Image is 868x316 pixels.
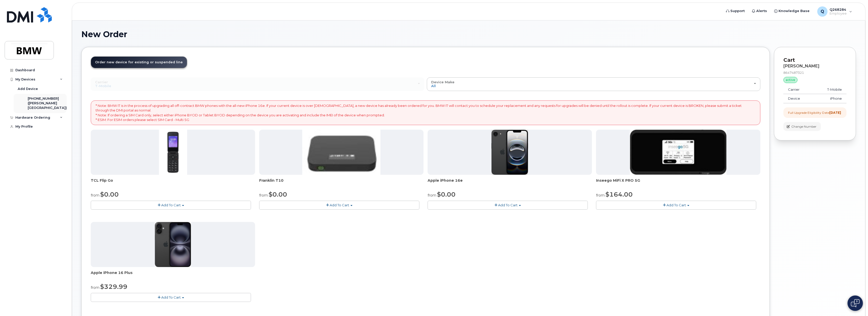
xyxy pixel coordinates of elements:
[428,193,436,198] small: from
[437,191,456,198] span: $0.00
[498,203,518,207] span: Add To Cart
[330,203,349,207] span: Add To Cart
[259,201,419,210] button: Add To Cart
[596,193,605,198] small: from
[783,122,821,131] button: Change Number
[91,293,251,302] button: Add To Cart
[783,94,813,103] td: Device
[91,201,251,210] button: Add To Cart
[791,124,816,129] span: Change Number
[269,191,287,198] span: $0.00
[788,110,841,115] div: Full Upgrade Eligibility Date
[81,30,856,39] h1: New Order
[783,64,846,68] div: [PERSON_NAME]
[428,178,592,188] div: Apple iPhone 16e
[159,130,187,175] img: TCL_FLIP_MODE.jpg
[96,103,755,122] p: * Note: BMW IT is in the process of upgrading all off-contract BMW phones with the all-new iPhone...
[829,111,841,115] strong: [DATE]
[161,295,181,299] span: Add To Cart
[783,56,846,64] p: Cart
[783,70,846,75] div: 8647487321
[667,203,686,207] span: Add To Cart
[161,203,181,207] span: Add To Cart
[91,193,99,198] small: from
[630,130,726,175] img: cut_small_inseego_5G.jpg
[596,201,756,210] button: Add To Cart
[302,130,380,175] img: t10.jpg
[851,299,860,307] img: Open chat
[596,178,760,188] div: Inseego MiFi X PRO 5G
[259,178,423,188] div: Franklin T10
[100,191,119,198] span: $0.00
[431,84,436,88] span: All
[431,80,455,84] span: Device Make
[95,60,183,64] span: Order new device for existing or suspended line
[259,193,268,198] small: from
[605,191,633,198] span: $164.00
[813,94,846,103] td: iPhone
[783,85,813,94] td: Carrier
[155,222,191,267] img: iphone_16_plus.png
[783,77,798,83] div: active
[100,283,127,290] span: $329.99
[91,270,255,280] div: Apple iPhone 16 Plus
[91,285,99,290] small: from
[813,85,846,94] td: T-Mobile
[491,130,528,175] img: iphone16e.png
[91,178,255,188] div: TCL Flip Go
[427,77,760,91] button: Device Make All
[428,201,588,210] button: Add To Cart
